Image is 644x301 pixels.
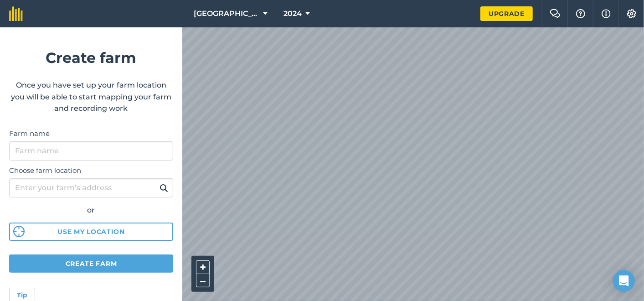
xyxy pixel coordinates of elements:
[160,182,168,193] img: svg+xml;base64,PHN2ZyB4bWxucz0iaHR0cDovL3d3dy53My5vcmcvMjAwMC9zdmciIHdpZHRoPSIxOSIgaGVpZ2h0PSIyNC...
[626,9,637,18] img: A cog icon
[550,9,561,18] img: Two speech bubbles overlapping with the left bubble in the forefront
[9,204,173,216] div: or
[9,165,173,176] label: Choose farm location
[9,46,173,69] h1: Create farm
[196,274,210,287] button: –
[480,6,533,21] a: Upgrade
[283,8,302,19] span: 2024
[575,9,586,18] img: A question mark icon
[9,6,23,21] img: fieldmargin Logo
[9,141,173,161] input: Farm name
[602,8,611,19] img: svg+xml;base64,PHN2ZyB4bWxucz0iaHR0cDovL3d3dy53My5vcmcvMjAwMC9zdmciIHdpZHRoPSIxNyIgaGVpZ2h0PSIxNy...
[9,223,173,241] button: Use my location
[9,79,173,114] p: Once you have set up your farm location you will be able to start mapping your farm and recording...
[9,178,173,197] input: Enter your farm’s address
[13,226,25,237] img: svg%3e
[9,128,173,139] label: Farm name
[194,8,259,19] span: [GEOGRAPHIC_DATA]
[196,260,210,274] button: +
[17,290,27,300] h4: Tip
[613,270,635,292] div: Open Intercom Messenger
[9,254,173,273] button: Create farm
